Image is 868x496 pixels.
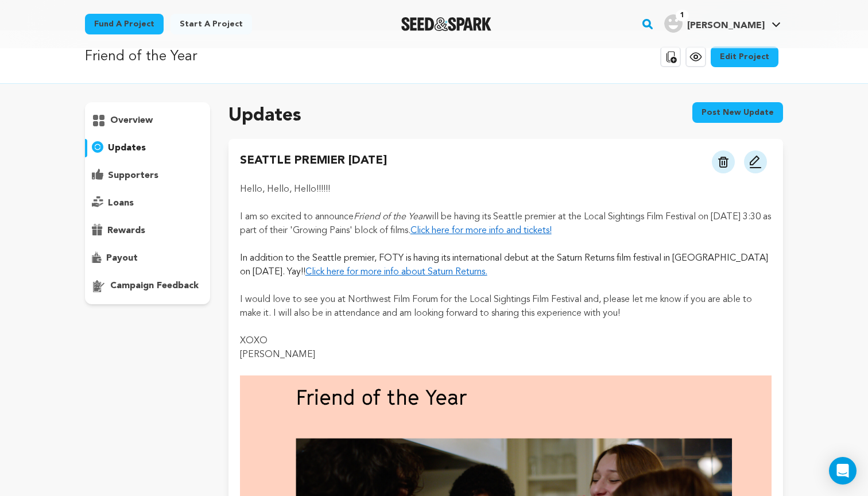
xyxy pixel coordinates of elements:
span: Natalie P.'s Profile [662,12,783,36]
span: In addition to the Seattle premier, FOTY is having its international debut at the Saturn Returns ... [240,254,768,277]
p: updates [108,141,146,155]
a: Click here for more info and tickets! [410,226,552,235]
p: XOXO [240,334,772,348]
p: Hello, Hello, Hello!!!!!! [240,183,772,196]
img: user.png [664,14,683,33]
button: rewards [85,222,210,240]
button: campaign feedback [85,277,210,295]
p: overview [110,114,153,127]
a: Start a project [170,14,252,34]
button: supporters [85,166,210,185]
p: I would love to see you at Northwest Film Forum for the Local Sightings Film Festival and, please... [240,293,772,320]
button: Post new update [692,102,783,123]
p: supporters [108,169,158,183]
img: trash.svg [718,157,728,168]
p: rewards [107,224,145,238]
h2: Updates [228,102,301,130]
button: updates [85,139,210,157]
div: Natalie P.'s Profile [664,14,765,33]
span: 1 [676,10,689,21]
a: Seed&Spark Homepage [401,17,491,31]
a: Click here for more info about Saturn Returns. [305,268,487,277]
p: campaign feedback [110,279,199,293]
p: I am so excited to announce will be having its Seattle premier at the Local Sightings Film Festiv... [240,210,772,238]
p: loans [108,196,134,210]
p: payout [106,251,138,265]
a: Edit Project [711,46,778,67]
a: Fund a project [85,14,164,34]
button: payout [85,249,210,268]
div: Open Intercom Messenger [829,457,857,485]
p: Friend of the Year [85,46,197,67]
p: [PERSON_NAME] [240,348,772,362]
span: [PERSON_NAME] [687,21,765,30]
img: pencil.svg [749,155,762,169]
h4: SEATTLE PREMIER [DATE] [240,153,387,173]
img: Seed&Spark Logo Dark Mode [401,17,491,31]
a: Natalie P.'s Profile [662,12,783,33]
button: loans [85,194,210,212]
em: Friend of the Year [354,212,425,222]
button: overview [85,111,210,130]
